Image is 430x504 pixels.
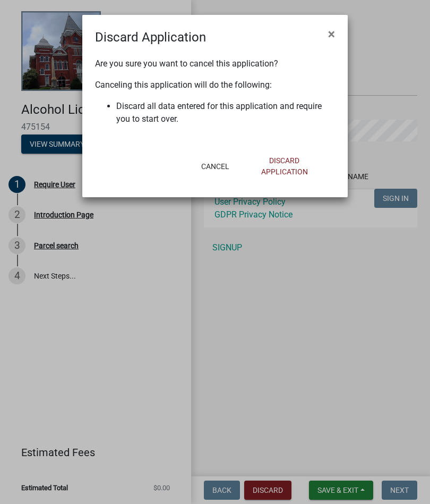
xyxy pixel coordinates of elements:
button: Cancel [193,157,238,176]
button: Close [320,19,343,49]
li: Discard all data entered for this application and require you to start over. [116,100,335,125]
p: Are you sure you want to cancel this application? [95,57,335,70]
h4: Discard Application [95,28,206,47]
span: × [328,27,335,41]
button: Discard Application [242,151,327,181]
p: Canceling this application will do the following: [95,79,335,91]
